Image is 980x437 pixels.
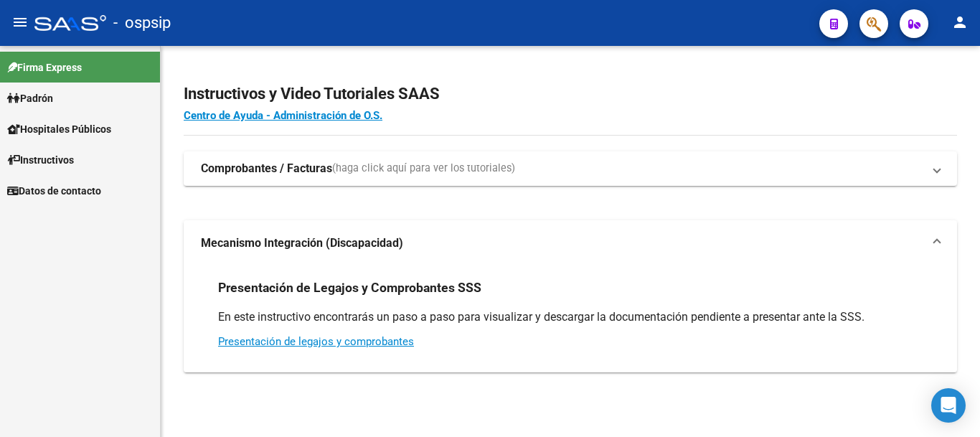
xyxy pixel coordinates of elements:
p: En este instructivo encontrarás un paso a paso para visualizar y descargar la documentación pendi... [218,309,923,325]
span: Instructivos [7,152,74,168]
a: Presentación de legajos y comprobantes [218,335,414,348]
span: (haga click aquí para ver los tutoriales) [332,161,515,177]
mat-expansion-panel-header: Comprobantes / Facturas(haga click aquí para ver los tutoriales) [184,151,957,186]
a: Centro de Ayuda - Administración de O.S. [184,109,382,122]
span: Datos de contacto [7,183,101,199]
mat-icon: person [951,14,969,31]
span: Hospitales Públicos [7,121,111,137]
span: - ospsip [113,7,171,39]
div: Open Intercom Messenger [931,388,966,423]
span: Padrón [7,90,53,106]
strong: Comprobantes / Facturas [201,161,332,177]
h3: Presentación de Legajos y Comprobantes SSS [218,278,481,298]
div: Mecanismo Integración (Discapacidad) [184,266,957,372]
mat-icon: menu [11,14,29,31]
mat-expansion-panel-header: Mecanismo Integración (Discapacidad) [184,220,957,266]
h2: Instructivos y Video Tutoriales SAAS [184,80,957,108]
span: Firma Express [7,60,82,75]
strong: Mecanismo Integración (Discapacidad) [201,235,403,251]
